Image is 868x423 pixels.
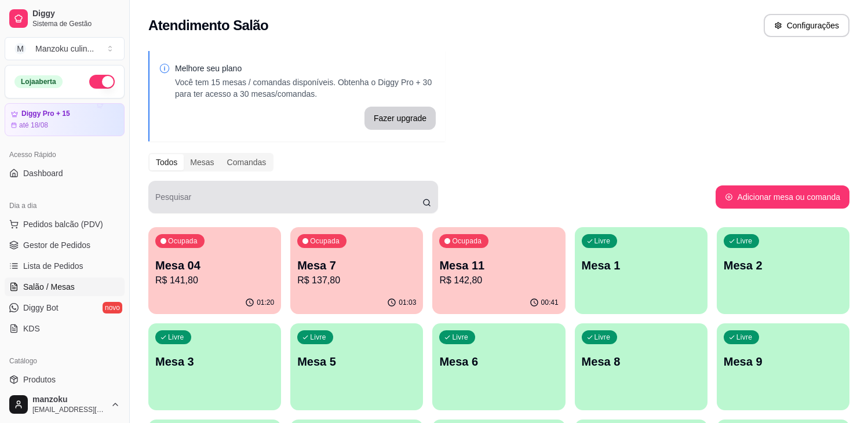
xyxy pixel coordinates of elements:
[364,107,436,130] button: Fazer upgrade
[257,298,274,307] p: 01:20
[5,103,125,136] a: Diggy Pro + 15até 18/08
[297,353,416,370] p: Mesa 5
[23,281,75,293] span: Salão / Mesas
[23,323,40,334] span: KDS
[23,167,63,179] span: Dashboard
[724,257,843,274] p: Mesa 2
[582,353,701,370] p: Mesa 8
[21,110,70,118] article: Diggy Pro + 15
[221,154,273,170] div: Comandas
[439,257,558,274] p: Mesa 11
[736,333,753,342] p: Livre
[32,9,120,19] span: Diggy
[432,227,565,314] button: OcupadaMesa 11R$ 142,8000:41
[439,274,558,287] p: R$ 142,80
[310,333,326,342] p: Livre
[155,257,274,274] p: Mesa 04
[32,19,120,28] span: Sistema de Gestão
[175,76,436,100] p: Você tem 15 mesas / comandas disponíveis. Obtenha o Diggy Pro + 30 para ter acesso a 30 mesas/com...
[155,274,274,287] p: R$ 141,80
[5,352,125,370] div: Catálogo
[595,333,611,342] p: Livre
[5,196,125,215] div: Dia a dia
[23,260,83,272] span: Lista de Pedidos
[5,319,125,338] a: KDS
[5,257,125,275] a: Lista de Pedidos
[290,227,423,314] button: OcupadaMesa 7R$ 137,8001:03
[148,323,281,410] button: LivreMesa 3
[184,154,220,170] div: Mesas
[5,236,125,254] a: Gestor de Pedidos
[148,16,268,35] h2: Atendimento Salão
[14,43,26,54] span: M
[14,75,63,88] div: Loja aberta
[149,154,184,170] div: Todos
[764,14,849,37] button: Configurações
[155,353,274,370] p: Mesa 3
[168,333,184,342] p: Livre
[155,196,422,207] input: Pesquisar
[23,218,103,230] span: Pedidos balcão (PDV)
[23,374,56,385] span: Produtos
[439,353,558,370] p: Mesa 6
[5,5,125,32] a: DiggySistema de Gestão
[736,236,753,246] p: Livre
[5,215,125,234] button: Pedidos balcão (PDV)
[5,278,125,296] a: Salão / Mesas
[399,298,416,307] p: 01:03
[575,323,707,410] button: LivreMesa 8
[582,257,701,274] p: Mesa 1
[297,257,416,274] p: Mesa 7
[23,302,59,313] span: Diggy Bot
[716,185,849,209] button: Adicionar mesa ou comanda
[5,164,125,183] a: Dashboard
[175,63,436,74] p: Melhore seu plano
[23,239,90,251] span: Gestor de Pedidos
[148,227,281,314] button: OcupadaMesa 04R$ 141,8001:20
[5,298,125,317] a: Diggy Botnovo
[5,370,125,389] a: Produtos
[35,43,94,54] div: Manzoku culin ...
[724,353,843,370] p: Mesa 9
[32,395,106,405] span: manzoku
[541,298,559,307] p: 00:41
[452,333,468,342] p: Livre
[19,121,48,130] article: até 18/08
[452,236,482,246] p: Ocupada
[5,145,125,164] div: Acesso Rápido
[5,391,125,418] button: manzoku[EMAIL_ADDRESS][DOMAIN_NAME]
[310,236,340,246] p: Ocupada
[89,75,115,89] button: Alterar Status
[575,227,707,314] button: LivreMesa 1
[168,236,198,246] p: Ocupada
[432,323,565,410] button: LivreMesa 6
[32,405,106,414] span: [EMAIL_ADDRESS][DOMAIN_NAME]
[717,227,849,314] button: LivreMesa 2
[717,323,849,410] button: LivreMesa 9
[290,323,423,410] button: LivreMesa 5
[5,37,125,60] button: Select a team
[297,274,416,287] p: R$ 137,80
[595,236,611,246] p: Livre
